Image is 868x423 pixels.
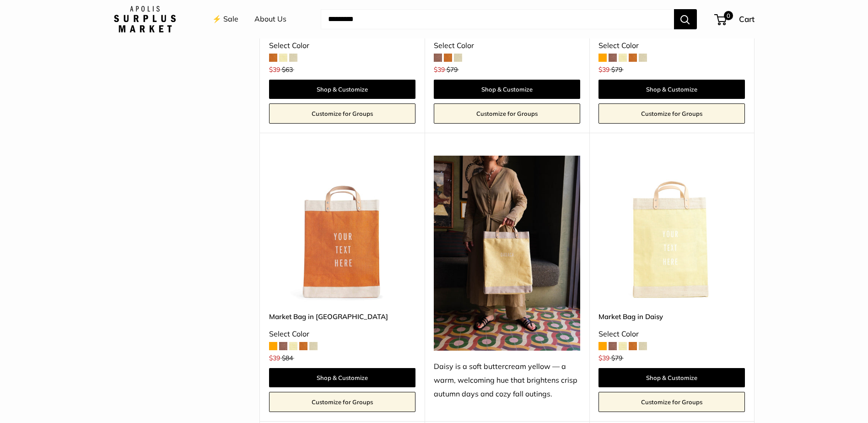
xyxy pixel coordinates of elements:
[611,354,622,362] span: $79
[269,392,415,412] a: Customize for Groups
[598,327,745,341] div: Select Color
[269,103,415,124] a: Customize for Groups
[598,65,609,74] span: $39
[434,39,580,53] div: Select Color
[598,80,745,99] a: Shop & Customize
[434,65,445,74] span: $39
[434,156,580,351] img: Daisy is a soft buttercream yellow — a warm, welcoming hue that brightens crisp autumn days and c...
[269,327,415,341] div: Select Color
[269,311,415,322] a: Market Bag in [GEOGRAPHIC_DATA]
[598,368,745,387] a: Shop & Customize
[269,156,415,302] img: description_Make it yours with custom, printed text.
[269,368,415,387] a: Shop & Customize
[598,392,745,412] a: Customize for Groups
[674,9,697,29] button: Search
[447,65,458,74] span: $79
[282,65,293,74] span: $63
[254,12,286,26] a: About Us
[723,11,733,20] span: 0
[434,80,580,99] a: Shop & Customize
[269,156,415,302] a: description_Make it yours with custom, printed text.Market Bag in Citrus
[611,65,622,74] span: $79
[434,103,580,124] a: Customize for Groups
[321,9,674,29] input: Search...
[598,311,745,322] a: Market Bag in Daisy
[739,14,755,24] span: Cart
[269,354,280,362] span: $39
[715,12,755,27] a: 0 Cart
[269,80,415,99] a: Shop & Customize
[598,156,745,302] a: Market Bag in DaisyMarket Bag in Daisy
[598,354,609,362] span: $39
[434,360,580,401] div: Daisy is a soft buttercream yellow — a warm, welcoming hue that brightens crisp autumn days and c...
[269,65,280,74] span: $39
[114,6,176,33] img: Apolis: Surplus Market
[269,39,415,53] div: Select Color
[212,12,238,26] a: ⚡️ Sale
[282,354,293,362] span: $84
[598,156,745,302] img: Market Bag in Daisy
[598,103,745,124] a: Customize for Groups
[598,39,745,53] div: Select Color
